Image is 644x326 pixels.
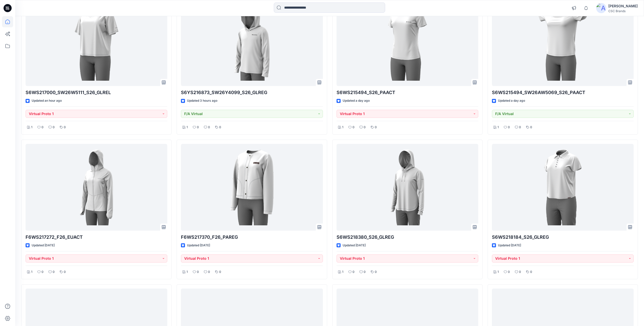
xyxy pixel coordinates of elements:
p: 0 [364,125,366,130]
p: 0 [530,125,532,130]
p: 0 [197,125,199,130]
p: 0 [530,269,532,275]
p: 0 [519,269,521,275]
p: Updated 3 hours ago [187,98,217,103]
a: S6WS218184_S26_GLREG [492,144,634,231]
p: S6WS218184_S26_GLREG [492,234,634,241]
p: Updated [DATE] [187,243,210,248]
p: F6WS217370_F26_PAREG [181,234,323,241]
a: S6WS218380_S26_GLREG [337,144,478,231]
p: 1 [31,269,32,275]
p: 0 [508,269,510,275]
p: 0 [219,125,221,130]
p: 0 [352,269,355,275]
p: 0 [53,269,55,275]
p: 0 [364,269,366,275]
p: S6WS218380_S26_GLREG [337,234,478,241]
p: 0 [519,125,521,130]
p: 0 [41,125,44,130]
p: Updated [DATE] [343,243,366,248]
img: avatar [596,3,606,13]
p: 0 [375,269,377,275]
p: 0 [208,125,210,130]
p: S6WS217000_SW26W5111_S26_GLREL [26,89,167,96]
p: 1 [186,269,188,275]
a: F6WS217370_F26_PAREG [181,144,323,231]
a: F6WS217272_F26_EUACT [26,144,167,231]
p: Updated a day ago [343,98,370,103]
p: 0 [208,269,210,275]
p: 0 [197,269,199,275]
div: CSC Brands [608,9,638,13]
p: 1 [497,125,499,130]
p: 0 [352,125,355,130]
p: 0 [219,269,221,275]
p: Updated a day ago [498,98,525,103]
p: 1 [31,125,32,130]
p: Updated [DATE] [498,243,521,248]
p: F6WS217272_F26_EUACT [26,234,167,241]
p: S6WS215494_SW26AW5069_S26_PAACT [492,89,634,96]
p: 0 [53,125,55,130]
p: 0 [64,125,66,130]
p: 0 [375,125,377,130]
p: 1 [497,269,499,275]
p: 0 [41,269,44,275]
p: Updated [DATE] [32,243,55,248]
p: Updated an hour ago [32,98,62,103]
p: 1 [342,125,343,130]
p: 0 [64,269,66,275]
p: 1 [186,125,188,130]
p: S6WS215494_S26_PAACT [337,89,478,96]
p: 1 [342,269,343,275]
p: 0 [508,125,510,130]
p: S6YS216873_SW26Y4099_S26_GLREG [181,89,323,96]
div: [PERSON_NAME] [608,3,638,9]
